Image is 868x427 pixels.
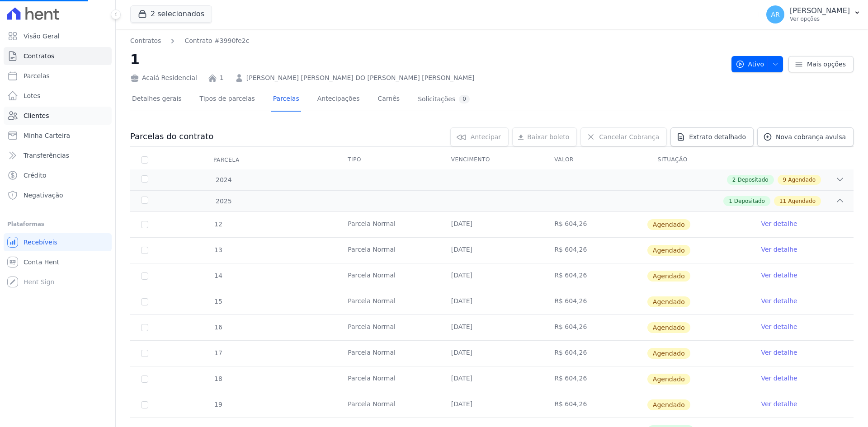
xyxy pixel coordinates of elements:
span: Minha Carteira [24,131,70,140]
a: Carnês [376,88,401,112]
span: Visão Geral [24,32,60,41]
h2: 1 [130,49,724,70]
td: Parcela Normal [337,289,440,314]
span: Ativo [736,56,764,72]
span: Transferências [24,151,69,160]
a: Mais opções [788,56,854,72]
td: R$ 604,26 [543,392,647,418]
td: R$ 604,26 [543,263,647,289]
input: default [141,401,148,408]
a: Ver detalhe [761,374,797,383]
a: Visão Geral [4,27,112,45]
input: default [141,298,148,305]
td: R$ 604,26 [543,289,647,314]
a: Contratos [130,36,161,46]
span: Parcelas [24,71,50,80]
span: AR [771,11,779,18]
a: Nova cobrança avulsa [757,127,854,146]
span: 15 [213,298,222,305]
th: Tipo [337,150,440,169]
span: 18 [213,375,222,382]
div: Plataformas [7,219,108,230]
td: [DATE] [440,238,544,263]
span: Agendado [788,176,816,184]
th: Vencimento [440,150,544,169]
span: Lotes [24,91,41,100]
p: [PERSON_NAME] [790,6,850,15]
div: Parcela [203,151,250,169]
span: Depositado [737,176,768,184]
a: Parcelas [271,88,301,112]
span: Agendado [647,348,690,359]
td: R$ 604,26 [543,366,647,392]
span: Conta Hent [24,258,59,267]
a: Ver detalhe [761,296,797,305]
span: Negativação [24,191,63,200]
span: Agendado [647,271,690,282]
div: Solicitações [418,95,470,103]
input: default [141,375,148,383]
input: default [141,221,148,228]
button: AR [PERSON_NAME] Ver opções [759,2,868,27]
span: 12 [213,221,222,228]
span: Agendado [647,219,690,230]
span: Clientes [24,111,49,120]
a: Crédito [4,166,112,184]
a: Extrato detalhado [670,127,754,146]
span: 19 [213,401,222,408]
td: [DATE] [440,341,544,366]
span: Agendado [647,322,690,333]
a: Ver detalhe [761,245,797,254]
input: default [141,247,148,254]
span: Contratos [24,52,54,61]
td: Parcela Normal [337,238,440,263]
a: Clientes [4,107,112,125]
div: 0 [459,95,470,103]
p: Ver opções [790,15,850,23]
nav: Breadcrumb [130,36,724,46]
a: Transferências [4,146,112,164]
td: R$ 604,26 [543,238,647,263]
a: Contratos [4,47,112,65]
a: [PERSON_NAME] [PERSON_NAME] DO [PERSON_NAME] [PERSON_NAME] [246,73,475,83]
td: [DATE] [440,366,544,392]
span: Extrato detalhado [689,132,746,141]
span: Agendado [788,197,816,205]
span: 11 [779,197,786,205]
span: 13 [213,246,222,253]
td: [DATE] [440,263,544,289]
span: 16 [213,324,222,331]
span: Recebíveis [24,238,57,247]
span: 1 [729,197,732,205]
a: Antecipações [316,88,362,112]
span: 2 [732,176,736,184]
a: Ver detalhe [761,348,797,357]
span: Depositado [734,197,765,205]
td: [DATE] [440,289,544,314]
td: R$ 604,26 [543,315,647,340]
a: Ver detalhe [761,322,797,331]
td: Parcela Normal [337,212,440,237]
a: Detalhes gerais [130,88,184,112]
td: Parcela Normal [337,315,440,340]
a: Conta Hent [4,253,112,271]
span: 14 [213,272,222,279]
span: Agendado [647,245,690,256]
a: Recebíveis [4,233,112,251]
td: [DATE] [440,315,544,340]
td: Parcela Normal [337,366,440,392]
a: Parcelas [4,67,112,85]
button: Ativo [731,56,783,72]
span: Agendado [647,296,690,307]
a: Solicitações0 [416,88,472,112]
th: Valor [543,150,647,169]
input: default [141,350,148,357]
a: Ver detalhe [761,271,797,280]
td: Parcela Normal [337,392,440,418]
span: Mais opções [807,60,846,69]
div: Acaiá Residencial [130,73,197,83]
span: Crédito [24,171,47,180]
td: R$ 604,26 [543,341,647,366]
a: Ver detalhe [761,219,797,228]
input: default [141,324,148,331]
